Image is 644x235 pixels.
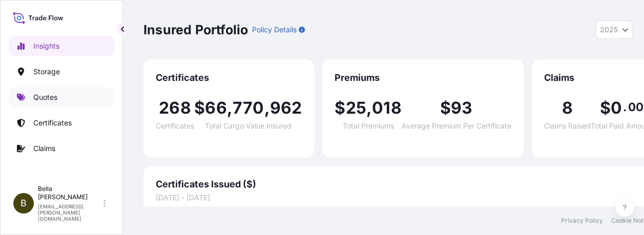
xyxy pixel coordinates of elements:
[335,100,345,116] span: $
[544,122,591,130] span: Claims Raised
[143,22,248,38] p: Insured Portfolio
[33,118,72,128] p: Certificates
[342,122,393,130] span: Total Premiums
[233,100,264,116] span: 770
[33,67,60,77] p: Storage
[33,92,57,102] p: Quotes
[9,36,114,56] a: Insights
[440,100,451,116] span: $
[20,198,27,208] span: B
[366,100,372,116] span: ,
[227,100,233,116] span: ,
[33,143,55,154] p: Claims
[623,103,627,111] span: .
[402,122,511,130] span: Average Premium Per Certificate
[335,72,511,84] span: Premiums
[205,100,226,116] span: 66
[156,72,302,84] span: Certificates
[451,100,472,116] span: 93
[610,100,621,116] span: 0
[159,100,191,116] span: 268
[561,217,603,225] a: Privacy Policy
[345,100,366,116] span: 25
[252,25,297,35] p: Policy Details
[562,100,573,116] span: 8
[600,25,618,35] span: 2025
[372,100,402,116] span: 018
[194,100,205,116] span: $
[9,113,114,133] a: Certificates
[33,41,59,51] p: Insights
[9,138,114,159] a: Claims
[628,103,643,111] span: 00
[9,61,114,82] a: Storage
[205,122,292,130] span: Total Cargo Value Insured
[595,20,633,39] button: Year Selector
[599,100,610,116] span: $
[156,122,194,130] span: Certificates
[264,100,269,116] span: ,
[38,203,101,222] p: [EMAIL_ADDRESS][PERSON_NAME][DOMAIN_NAME]
[270,100,302,116] span: 962
[38,185,101,201] p: Bella [PERSON_NAME]
[9,87,114,108] a: Quotes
